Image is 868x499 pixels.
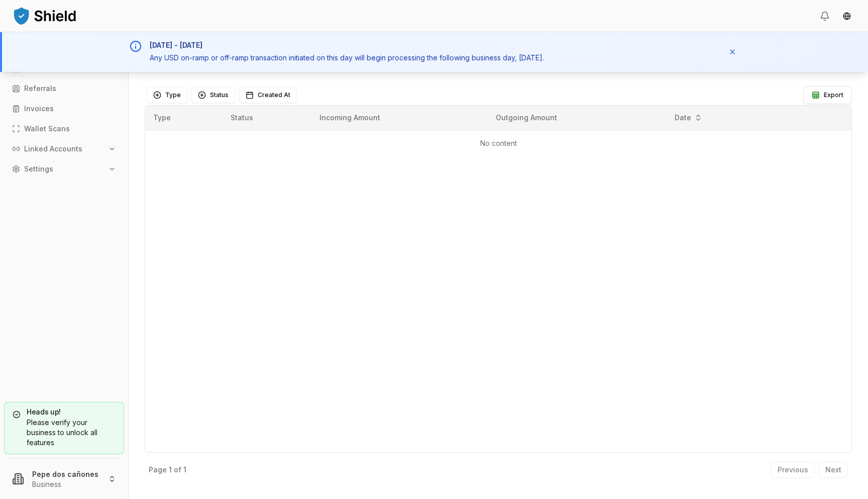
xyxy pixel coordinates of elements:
[4,463,124,495] button: Pepe dos cañonesBusiness
[12,6,77,26] img: ShieldPay Logo
[311,106,488,130] th: Incoming Amount
[724,44,740,60] button: Dismiss notification
[147,87,187,103] button: Type
[153,138,843,148] p: No content
[24,85,56,92] p: Referrals
[803,86,852,104] button: Export
[24,125,70,132] p: Wallet Scans
[169,466,172,473] p: 1
[4,402,124,454] a: Heads up!Please verify your business to unlock all features
[24,145,82,152] p: Linked Accounts
[488,106,666,130] th: Outgoing Amount
[149,466,167,473] p: Page
[145,106,223,130] th: Type
[8,80,120,97] a: Referrals
[191,87,235,103] button: Status
[150,52,708,64] p: Any USD on-ramp or off-ramp transaction initiated on this day will begin processing the following...
[32,479,100,489] p: Business
[239,87,297,103] button: Created At
[8,161,120,177] button: Settings
[8,121,120,137] a: Wallet Scans
[150,40,708,50] h3: [DATE] - [DATE]
[183,466,186,473] p: 1
[174,466,181,473] p: of
[223,106,311,130] th: Status
[24,165,53,173] p: Settings
[24,105,54,112] p: Invoices
[8,101,120,117] a: Invoices
[13,418,116,448] div: Please verify your business to unlock all features
[13,408,116,415] h5: Heads up!
[24,65,78,72] p: Virtual Account
[671,110,706,126] button: Date
[258,91,290,99] span: Created At
[32,469,100,479] p: Pepe dos cañones
[8,141,120,157] button: Linked Accounts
